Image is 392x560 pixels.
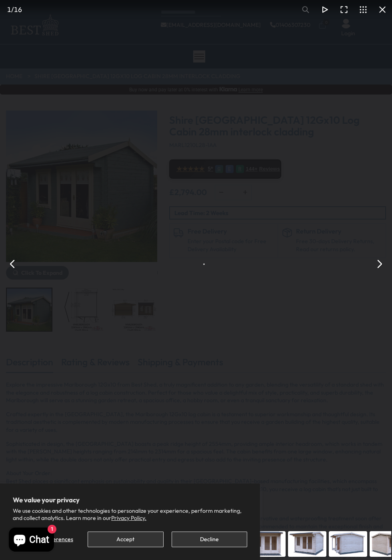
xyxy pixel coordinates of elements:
[3,254,22,274] button: Previous
[6,528,56,554] inbox-online-store-chat: Shopify online store chat
[13,507,247,522] p: We use cookies and other technologies to personalize your experience, perform marketing, and coll...
[172,532,247,547] button: Decline
[88,532,163,547] button: Accept
[13,496,247,504] h2: We value your privacy
[14,5,22,14] span: 16
[7,5,11,14] span: 1
[111,514,146,522] a: Privacy Policy.
[370,254,389,274] button: Next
